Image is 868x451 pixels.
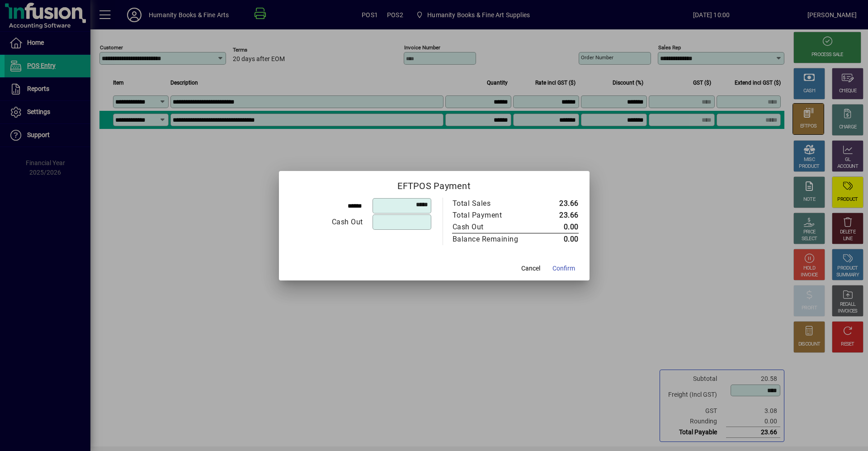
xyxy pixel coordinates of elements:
[521,264,540,273] span: Cancel
[453,222,528,233] div: Cash Out
[452,198,538,209] td: Total Sales
[290,217,363,228] div: Cash Out
[538,233,579,245] td: 0.00
[538,198,579,209] td: 23.66
[516,261,545,277] button: Cancel
[452,209,538,221] td: Total Payment
[538,221,579,233] td: 0.00
[279,171,590,197] h2: EFTPOS Payment
[453,234,528,245] div: Balance Remaining
[538,209,579,221] td: 23.66
[552,264,575,273] span: Confirm
[549,261,579,277] button: Confirm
